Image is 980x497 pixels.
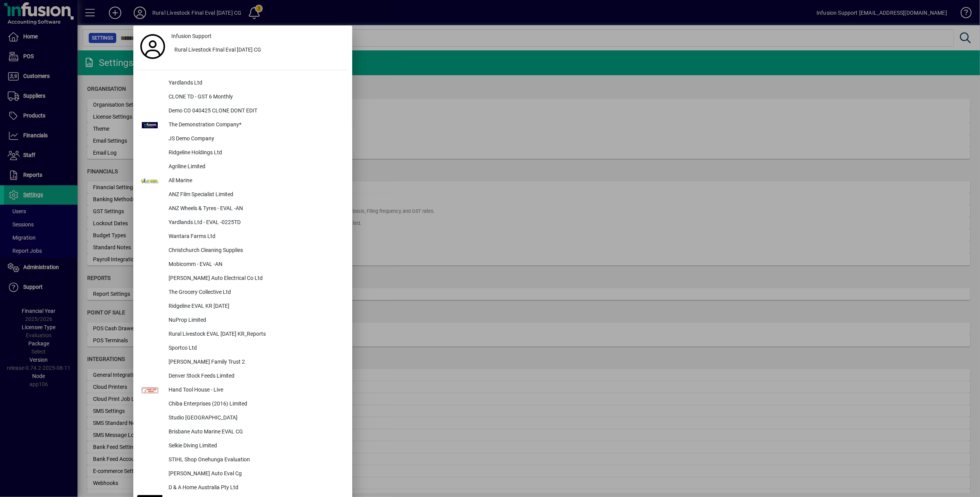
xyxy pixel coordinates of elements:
[162,453,348,467] div: STIHL Shop Onehunga Evaluation
[137,328,348,342] button: Rural Livestock EVAL [DATE] KR_Reports
[162,104,348,118] div: Demo CO 040425 CLONE DONT EDIT
[137,467,348,481] button: [PERSON_NAME] Auto Eval Cg
[162,397,348,411] div: Chiba Enterprises (2016) Limited
[137,397,348,411] button: Chiba Enterprises (2016) Limited
[137,369,348,383] button: Denver Stock Feeds Limited
[162,272,348,286] div: [PERSON_NAME] Auto Electrical Co Ltd
[137,272,348,286] button: [PERSON_NAME] Auto Electrical Co Ltd
[168,43,348,57] button: Rural Livestock FInal Eval [DATE] CG
[171,32,212,40] span: Infusion Support
[162,90,348,104] div: CLONE TD - GST 6 Monthly
[162,76,348,90] div: Yardlands Ltd
[137,258,348,272] button: Mobicomm - EVAL -AN
[162,118,348,132] div: The Demonstration Company*
[137,355,348,369] button: [PERSON_NAME] Family Trust 2
[137,40,168,53] a: Profile
[162,160,348,174] div: Agriline Limited
[137,286,348,300] button: The Grocery Collective Ltd
[162,258,348,272] div: Mobicomm - EVAL -AN
[137,174,348,188] button: All Marine
[162,202,348,216] div: ANZ Wheels & Tyres - EVAL -AN
[137,425,348,439] button: Brisbane Auto Marine EVAL CG
[137,300,348,314] button: Ridgeline EVAL KR [DATE]
[137,411,348,425] button: Studio [GEOGRAPHIC_DATA]
[162,369,348,383] div: Denver Stock Feeds Limited
[137,160,348,174] button: Agriline Limited
[168,29,348,43] a: Infusion Support
[137,104,348,118] button: Demo CO 040425 CLONE DONT EDIT
[137,383,348,397] button: Hand Tool House - Live
[162,411,348,425] div: Studio [GEOGRAPHIC_DATA]
[137,314,348,328] button: NuProp Limited
[162,188,348,202] div: ANZ Film Specialist Limited
[137,216,348,230] button: Yardlands Ltd - EVAL -0225TD
[162,328,348,342] div: Rural Livestock EVAL [DATE] KR_Reports
[137,118,348,132] button: The Demonstration Company*
[137,342,348,355] button: Sportco Ltd
[137,230,348,244] button: Wantara Farms Ltd
[162,132,348,146] div: JS Demo Company
[162,286,348,300] div: The Grocery Collective Ltd
[137,90,348,104] button: CLONE TD - GST 6 Monthly
[137,453,348,467] button: STIHL Shop Onehunga Evaluation
[137,439,348,453] button: Selkie Diving Limited
[162,467,348,481] div: [PERSON_NAME] Auto Eval Cg
[162,216,348,230] div: Yardlands Ltd - EVAL -0225TD
[137,244,348,258] button: Christchurch Cleaning Supplies
[137,146,348,160] button: Ridgeline Holdings Ltd
[162,342,348,355] div: Sportco Ltd
[137,202,348,216] button: ANZ Wheels & Tyres - EVAL -AN
[162,146,348,160] div: Ridgeline Holdings Ltd
[137,481,348,495] button: D & A Home Australia Pty Ltd
[162,383,348,397] div: Hand Tool House - Live
[162,174,348,188] div: All Marine
[162,230,348,244] div: Wantara Farms Ltd
[162,481,348,495] div: D & A Home Australia Pty Ltd
[162,314,348,328] div: NuProp Limited
[162,244,348,258] div: Christchurch Cleaning Supplies
[137,188,348,202] button: ANZ Film Specialist Limited
[162,355,348,369] div: [PERSON_NAME] Family Trust 2
[162,439,348,453] div: Selkie Diving Limited
[137,76,348,90] button: Yardlands Ltd
[162,300,348,314] div: Ridgeline EVAL KR [DATE]
[137,132,348,146] button: JS Demo Company
[162,425,348,439] div: Brisbane Auto Marine EVAL CG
